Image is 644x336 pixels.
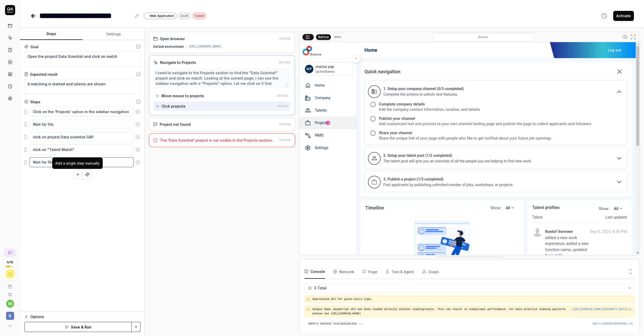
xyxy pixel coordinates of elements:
div: The 'Data Scientist' project is not visible in the Projects section. [160,138,273,143]
button: Open in full screen [629,33,637,41]
button: Before [316,34,331,40]
div: Options [30,314,141,320]
button: Test & Agent [385,265,414,279]
div: I need to navigate to the Projects section to find the "Data Scientist" project and click on matc... [155,70,288,86]
div: Draft [178,13,191,19]
div: Suggestions [24,144,141,155]
time: 09:11:40 [277,94,288,97]
div: Navigate to Projects [160,60,196,65]
button: Show all interative elements [621,33,629,41]
div: Suggestions [24,157,141,168]
button: Page [362,265,377,279]
pre: Deprecated API for given entry type. [312,297,633,301]
button: Remove step [133,107,143,117]
time: 09:11:49 [279,138,291,142]
button: Click projects09:11:40 [153,101,290,111]
button: Move mouse to projects09:11:40 [153,91,290,100]
button: After [332,34,344,40]
a: New conversation [4,249,16,257]
a: Documentation [2,289,18,297]
div: [URL][DOMAIN_NAME][SECURITY_DATA] : 1373 : 286 [572,307,633,312]
time: 09:11:40 [277,104,288,108]
div: Suggestions [24,132,141,142]
button: Console [304,265,325,279]
span: 5 / 10 [7,261,13,264]
time: 09:11:40 [279,61,290,64]
pre: Google Maps JavaScript API has been loaded directly without loading=async. This can result in sub... [312,307,633,316]
span: 8 [6,312,14,320]
img: Screenshot [299,42,640,255]
time: 09:11:28 [279,37,291,40]
div: Goal [30,44,39,49]
pre: Sentry Context initialization ... [308,322,633,326]
time: 09:11:49 [279,122,291,126]
div: Move mouse to projects [162,93,204,98]
div: Suggestions [24,119,141,130]
button: Activate [613,11,634,21]
button: Remove step [133,145,143,155]
div: Open browser [160,36,185,41]
div: Suggestions [24,107,141,117]
button: View version history [598,11,610,21]
button: Steps [20,28,83,40]
button: Network [333,265,354,279]
div: Expected result [30,72,58,77]
button: main.c139d5a18b4029ec.js [593,322,633,326]
div: Click projects [162,104,185,109]
div: Steps [30,99,40,105]
button: m [6,300,14,308]
button: [URL][DOMAIN_NAME][SECURITY_DATA]:1373:286 [572,307,633,312]
button: Remove step [133,119,143,130]
button: Remove step [133,157,143,167]
div: Failed [193,13,206,19]
button: Graph [422,265,439,279]
button: 8 [2,308,18,321]
span: Web Application [150,14,174,18]
a: Web Application [144,12,176,19]
button: Options [24,314,141,320]
div: Project not found [160,122,191,127]
button: Remove step [133,132,143,142]
div: Default environment [153,44,184,49]
a: Book a call with us [2,280,18,289]
button: Save & Run [24,322,132,332]
button: Settings [83,28,145,40]
div: [URL][DOMAIN_NAME] [189,44,222,49]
